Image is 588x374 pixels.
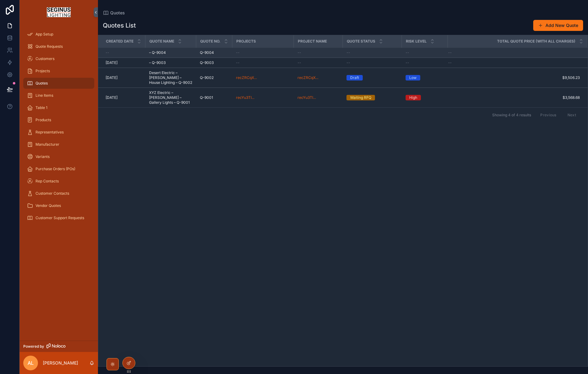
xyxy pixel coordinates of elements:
span: -- [448,50,452,55]
span: $3,568.68 [448,95,580,100]
a: Variants [23,151,94,162]
a: [DATE] [106,75,142,80]
span: -- [448,60,452,65]
a: $9,506.23 [448,75,580,80]
span: Risk Level [406,39,427,44]
div: Waiting RFQ [350,95,371,100]
a: Q-9002 [200,75,229,80]
a: Desert Electric – [PERSON_NAME] – House Lighting – Q-9002 [149,70,193,85]
a: High [406,95,444,100]
a: -- [298,60,339,65]
a: recZRCqX... [236,75,290,80]
a: [DATE] [106,95,142,100]
a: Waiting RFQ [346,95,398,100]
div: Draft [350,75,359,80]
a: Projects [23,65,94,77]
a: recZRCqX... [236,75,257,80]
span: Line Items [36,93,53,98]
a: Quote Requests [23,41,94,52]
span: Quote Status [347,39,375,44]
span: [DATE] [106,75,118,80]
a: Low [406,75,444,80]
span: Customer Contacts [36,191,69,196]
a: recZRCqX... [298,75,339,80]
span: Quotes [36,81,48,86]
a: -- [346,50,398,55]
span: Quote Name [149,39,174,44]
span: [DATE] [106,60,118,65]
span: -- [406,50,409,55]
span: – Q-9003 [149,60,166,65]
a: Q-9003 [200,60,229,65]
a: -- [406,50,444,55]
a: Line Items [23,90,94,101]
span: Customer Support Requests [36,215,84,220]
a: Quotes [23,78,94,89]
a: recZRCqX... [298,75,318,80]
span: Representatives [36,130,64,135]
span: [DATE] [106,95,118,100]
p: [PERSON_NAME] [43,360,78,366]
span: -- [106,50,109,55]
span: Q-9002 [200,75,214,80]
span: Q-9004 [200,50,214,55]
span: -- [236,50,240,55]
a: Manufacturer [23,139,94,150]
a: App Setup [23,29,94,40]
span: Variants [36,154,50,159]
span: Rep Contacts [36,179,59,184]
span: Vendor Quotes [36,203,61,208]
a: XYZ Electric – [PERSON_NAME] – Gallery Lights – Q-9001 [149,90,193,105]
a: – Q-9003 [149,60,193,65]
a: Q-9001 [200,95,229,100]
div: High [409,95,417,100]
span: recYu3TI... [236,95,254,100]
a: Vendor Quotes [23,200,94,211]
span: Created Date [106,39,133,44]
span: Quote Requests [36,44,63,49]
a: Powered by [20,341,98,352]
a: Quotes [103,10,125,16]
span: App Setup [36,32,53,37]
a: [DATE] [106,60,142,65]
a: Rep Contacts [23,176,94,187]
span: Showing 4 of 4 results [492,113,531,118]
a: -- [448,50,580,55]
span: -- [298,50,301,55]
h1: Quotes List [103,21,136,30]
a: recYu3TI... [298,95,316,100]
span: Quotes [110,10,125,16]
a: Customer Support Requests [23,212,94,223]
span: -- [236,60,240,65]
a: -- [298,50,339,55]
span: Manufacturer [36,142,59,147]
a: Customers [23,53,94,64]
span: -- [346,50,350,55]
button: Add New Quote [533,20,583,31]
a: -- [406,60,444,65]
span: Powered by [23,344,44,349]
span: Total Quote Price (with all charges) [497,39,575,44]
div: Low [409,75,417,80]
img: App logo [47,7,70,17]
span: Q-9001 [200,95,213,100]
a: Table 1 [23,102,94,113]
span: -- [406,60,409,65]
span: -- [346,60,350,65]
span: – Q-9004 [149,50,166,55]
span: Projects [236,39,256,44]
a: recYu3TI... [236,95,290,100]
a: recYu3TI... [298,95,339,100]
a: -- [236,60,290,65]
span: Customers [36,56,54,61]
span: -- [298,60,301,65]
span: Project Name [298,39,327,44]
a: Customer Contacts [23,188,94,199]
a: -- [346,60,398,65]
span: Products [36,118,51,122]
